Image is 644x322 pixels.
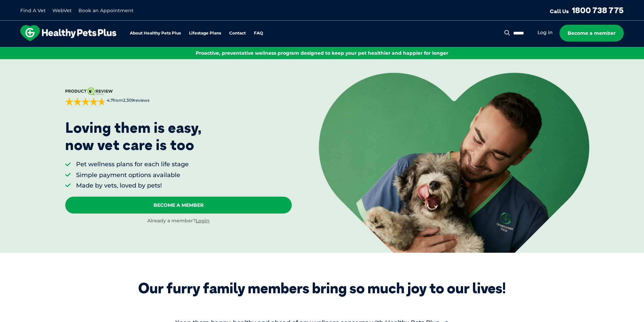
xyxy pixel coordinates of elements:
a: WebVet [52,7,72,14]
span: Call Us [550,8,569,15]
span: 2,309 reviews [123,98,149,103]
div: 4.7 out of 5 stars [65,98,106,106]
a: Lifestage Plans [189,31,221,35]
a: Become a member [559,25,624,42]
a: Become A Member [65,197,292,214]
button: Search [503,29,511,36]
span: from [106,98,149,103]
div: Already a member? [65,218,292,224]
strong: 4.7 [107,98,113,103]
span: Proactive, preventative wellness program designed to keep your pet healthier and happier for longer [196,50,448,56]
li: Simple payment options available [76,171,189,179]
p: Loving them is easy, now vet care is too [65,119,202,153]
a: Contact [229,31,246,35]
li: Made by vets, loved by pets! [76,181,189,190]
a: Find A Vet [20,7,46,14]
a: About Healthy Pets Plus [130,31,181,35]
a: FAQ [254,31,263,35]
li: Pet wellness plans for each life stage [76,160,189,169]
div: Our furry family members bring so much joy to our lives! [138,280,506,297]
a: Login [196,218,210,224]
a: Book an Appointment [78,7,134,14]
a: Call Us1800 738 775 [550,5,624,15]
img: <p>Loving them is easy, <br /> now vet care is too</p> [319,73,589,252]
a: Log in [538,29,553,36]
img: hpp-logo [20,25,116,41]
a: 4.7from2,309reviews [65,88,292,106]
